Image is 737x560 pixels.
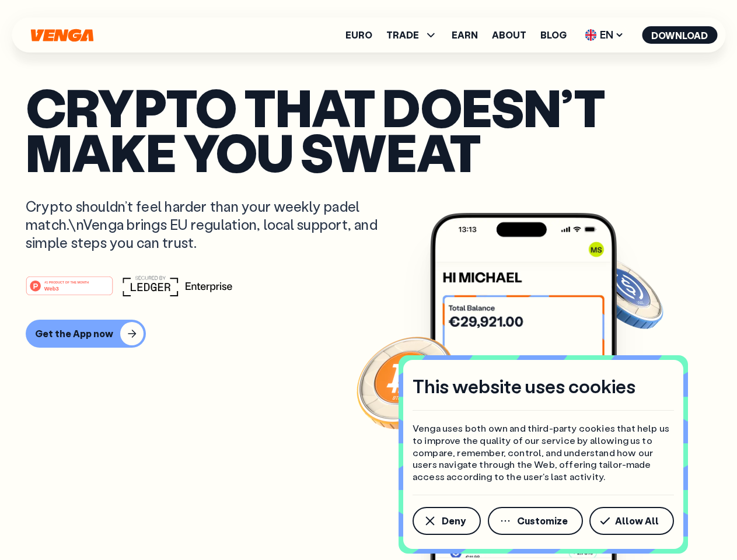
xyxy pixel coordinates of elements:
button: Customize [488,507,583,535]
p: Venga uses both own and third-party cookies that help us to improve the quality of our service by... [413,422,674,483]
h4: This website uses cookies [413,374,635,398]
span: Deny [442,516,466,526]
span: TRADE [386,30,419,40]
a: Blog [540,30,567,40]
tspan: Web3 [44,285,59,291]
a: Get the App now [26,320,711,348]
span: Customize [517,516,568,526]
span: Allow All [615,516,659,526]
button: Allow All [589,507,674,535]
button: Download [642,26,717,44]
p: Crypto that doesn’t make you sweat [26,85,711,174]
a: About [492,30,526,40]
tspan: #1 PRODUCT OF THE MONTH [44,280,89,283]
span: EN [581,26,628,44]
a: #1 PRODUCT OF THE MONTHWeb3 [26,283,113,298]
a: Euro [345,30,372,40]
div: Get the App now [35,328,113,339]
img: flag-uk [585,29,596,41]
button: Get the App now [26,320,146,348]
p: Crypto shouldn’t feel harder than your weekly padel match.\nVenga brings EU regulation, local sup... [26,197,394,252]
img: USDC coin [582,251,666,335]
span: TRADE [386,28,438,42]
a: Earn [452,30,478,40]
button: Deny [413,507,481,535]
svg: Home [29,29,95,42]
img: Bitcoin [354,330,459,435]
